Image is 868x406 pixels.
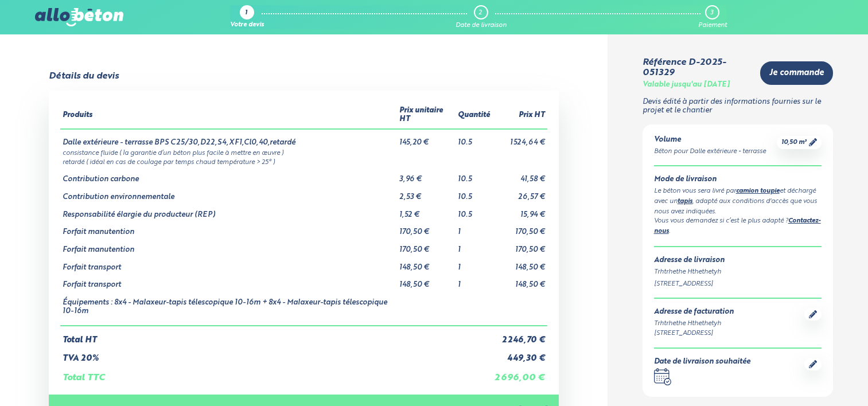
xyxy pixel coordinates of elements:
[35,8,123,26] img: allobéton
[60,157,548,166] td: retardé ( idéal en cas de coulage par temps chaud température > 25° )
[397,219,456,237] td: 170,50 €
[678,198,692,205] a: tapis
[397,202,456,220] td: 1,52 €
[492,202,547,220] td: 15,94 €
[654,308,734,317] div: Adresse de facturation
[492,102,547,128] th: Prix HT
[397,129,456,147] td: 145,20 €
[654,175,822,184] div: Mode de livraison
[492,255,547,272] td: 148,50 €
[230,22,264,29] div: Votre devis
[397,184,456,202] td: 2,53 €
[654,319,734,329] div: Trhtrhethe Hthethetyh
[456,255,492,272] td: 1
[710,9,713,17] div: 3
[736,188,780,194] a: camion toupie
[643,57,752,79] div: Référence D-2025-051329
[492,184,547,202] td: 26,57 €
[60,147,548,157] td: consistance fluide ( la garantie d’un béton plus facile à mettre en œuvre )
[60,345,493,364] td: TVA 20%
[456,219,492,237] td: 1
[492,326,547,345] td: 2 246,70 €
[456,22,507,29] div: Date de livraison
[397,102,456,128] th: Prix unitaire HT
[654,267,822,277] div: Trhtrhethe Hthethetyh
[456,202,492,220] td: 10.5
[60,326,493,345] td: Total HT
[654,329,734,338] div: [STREET_ADDRESS]
[698,22,727,29] div: Paiement
[60,129,398,147] td: Dalle extérieure - terrasse BPS C25/30,D22,S4,XF1,Cl0,40,retardé
[456,129,492,147] td: 10.5
[492,364,547,383] td: 2 696,00 €
[654,279,822,289] div: [STREET_ADDRESS]
[60,184,398,202] td: Contribution environnementale
[456,184,492,202] td: 10.5
[643,81,730,89] div: Valable jusqu'au [DATE]
[492,237,547,255] td: 170,50 €
[397,237,456,255] td: 170,50 €
[60,202,398,220] td: Responsabilité élargie du producteur (REP)
[456,237,492,255] td: 1
[654,256,822,265] div: Adresse de livraison
[60,102,398,128] th: Produits
[766,361,855,393] iframe: Help widget launcher
[769,68,824,78] span: Je commande
[492,129,547,147] td: 1 524,64 €
[492,272,547,290] td: 148,50 €
[478,9,482,17] div: 2
[456,5,507,29] a: 2 Date de livraison
[397,272,456,290] td: 148,50 €
[492,345,547,364] td: 449,30 €
[230,5,264,29] a: 1 Votre devis
[654,186,822,216] div: Le béton vous sera livré par et déchargé avec un , adapté aux conditions d'accès que vous nous av...
[492,166,547,184] td: 41,58 €
[456,166,492,184] td: 10.5
[492,219,547,237] td: 170,50 €
[698,5,727,29] a: 3 Paiement
[49,71,119,81] div: Détails du devis
[60,364,493,383] td: Total TTC
[654,136,766,145] div: Volume
[60,237,398,255] td: Forfait manutention
[245,10,247,17] div: 1
[397,255,456,272] td: 148,50 €
[654,147,766,157] div: Béton pour Dalle extérieure - terrasse
[60,219,398,237] td: Forfait manutention
[643,98,834,115] p: Devis édité à partir des informations fournies sur le projet et le chantier
[456,272,492,290] td: 1
[397,166,456,184] td: 3,96 €
[654,358,750,366] div: Date de livraison souhaitée
[654,216,822,237] div: Vous vous demandez si c’est le plus adapté ? .
[60,290,398,325] td: Équipements : 8x4 - Malaxeur-tapis télescopique 10-16m + 8x4 - Malaxeur-tapis télescopique 10-16m
[60,255,398,272] td: Forfait transport
[456,102,492,128] th: Quantité
[60,166,398,184] td: Contribution carbone
[60,272,398,290] td: Forfait transport
[760,61,833,85] a: Je commande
